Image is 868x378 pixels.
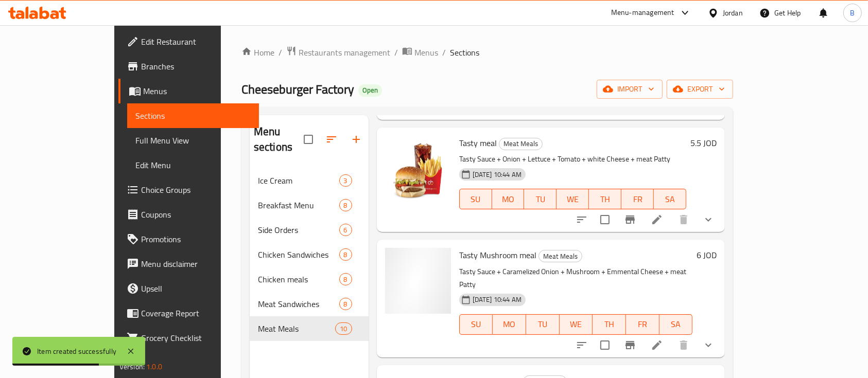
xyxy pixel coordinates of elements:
span: B [850,7,855,19]
a: Promotions [118,227,259,251]
span: Restaurants management [299,46,390,59]
span: Edit Menu [135,159,251,171]
div: Meat Sandwiches8 [250,292,369,316]
button: WE [557,189,589,209]
nav: breadcrumb [241,46,733,59]
span: Side Orders [258,224,339,236]
div: Chicken meals8 [250,267,369,292]
span: Sort sections [319,127,344,152]
li: / [394,46,398,59]
span: Menus [143,85,251,97]
div: Side Orders6 [250,218,369,242]
span: 8 [340,250,352,260]
span: import [605,83,654,96]
span: TU [528,192,552,207]
a: Edit Menu [127,153,259,177]
button: sort-choices [569,333,594,357]
div: Breakfast Menu8 [250,193,369,218]
button: SA [659,314,693,335]
button: delete [671,333,696,357]
span: [DATE] 10:44 AM [468,295,526,304]
div: Meat Meals10 [250,316,369,341]
span: SU [464,317,489,332]
span: Ice Cream [258,174,339,187]
div: Meat Meals [499,138,543,150]
span: Edit Restaurant [141,35,251,48]
a: Menu disclaimer [118,251,259,276]
a: Edit menu item [651,339,663,351]
a: Upsell [118,276,259,301]
span: Menus [414,46,438,59]
span: WE [561,192,585,207]
a: Coverage Report [118,301,259,326]
span: 10 [336,324,351,334]
span: Breakfast Menu [258,199,339,211]
h2: Menu sections [254,124,304,155]
svg: Show Choices [702,213,715,226]
a: Edit menu item [651,213,663,226]
a: Grocery Checklist [118,326,259,350]
div: items [339,199,352,211]
span: 3 [340,176,352,186]
span: Meat Sandwiches [258,298,339,310]
span: SA [658,192,682,207]
a: Menus [402,46,438,59]
span: Select all sections [298,129,319,150]
span: Chicken Sandwiches [258,248,339,261]
button: FR [621,189,654,209]
div: Menu-management [611,7,674,19]
span: Select to update [594,209,616,230]
button: Branch-specific-item [618,207,643,232]
span: Sections [450,46,479,59]
div: items [339,224,352,236]
span: 8 [340,201,352,210]
div: Open [358,84,382,97]
button: MO [492,189,525,209]
a: Coupons [118,202,259,227]
button: TU [524,189,557,209]
span: TH [593,192,617,207]
li: / [442,46,446,59]
h6: 5.5 JOD [690,136,717,150]
h6: 6 JOD [697,248,717,262]
button: TU [526,314,560,335]
span: Tasty meal [459,135,497,151]
span: 8 [340,275,352,284]
div: Meat Meals [539,250,582,262]
button: FR [626,314,659,335]
button: Add section [344,127,369,152]
div: Chicken Sandwiches8 [250,242,369,267]
a: Menus [118,79,259,103]
span: Coupons [141,208,251,221]
span: 1.0.0 [146,360,162,373]
p: Tasty Sauce + Caramelized Onion + Mushroom + Emmental Cheese + meat Patty [459,265,692,291]
span: SA [664,317,689,332]
span: Chicken meals [258,273,339,285]
span: Branches [141,60,251,73]
a: Full Menu View [127,128,259,153]
span: FR [626,192,650,207]
span: TH [597,317,622,332]
div: items [339,248,352,261]
p: Tasty Sauce + Onion + Lettuce + Tomato + white Cheese + meat Patty [459,153,686,166]
span: Tasty Mushroom meal [459,247,536,263]
div: Jordan [723,7,743,19]
li: / [279,46,282,59]
span: export [675,83,725,96]
button: delete [671,207,696,232]
span: Choice Groups [141,184,251,196]
img: Tasty Mushroom meal [385,248,451,314]
nav: Menu sections [250,164,369,345]
span: Meat Meals [499,138,542,150]
button: SU [459,189,492,209]
img: Tasty meal [385,136,451,202]
div: Item created successfully [37,346,116,357]
div: items [339,174,352,187]
span: [DATE] 10:44 AM [468,170,526,179]
span: Coverage Report [141,307,251,319]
